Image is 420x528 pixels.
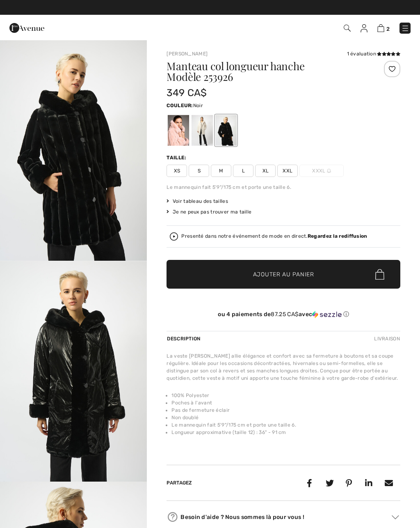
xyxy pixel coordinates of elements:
[299,165,344,177] span: XXXL
[167,197,228,205] span: Voir tableau des tailles
[167,154,188,161] div: Taille:
[181,234,367,239] div: Presenté dans notre événement de mode en direct.
[167,61,361,82] h1: Manteau col longueur hanche Modèle 253926
[9,20,44,36] img: 1ère Avenue
[167,260,400,289] button: Ajouter au panier
[167,311,400,321] div: ou 4 paiements de87.25 CA$avecSezzle Cliquez pour en savoir plus sur Sezzle
[401,24,409,32] img: Menu
[171,414,400,421] li: Non doublé
[167,208,400,216] div: Je ne peux pas trouver ma taille
[167,103,193,108] span: Couleur:
[215,115,237,146] div: Noir
[386,26,390,32] span: 2
[377,24,384,32] img: Panier d'achat
[361,24,367,32] img: Mes infos
[171,406,400,414] li: Pas de fermeture éclair
[377,23,390,33] a: 2
[171,392,400,399] li: 100% Polyester
[168,115,189,146] div: Rose
[375,269,384,280] img: Bag.svg
[253,270,314,279] span: Ajouter au panier
[344,25,351,32] img: Recherche
[327,169,331,173] img: ring-m.svg
[171,399,400,406] li: Poches à l'avant
[167,511,400,523] div: Besoin d'aide ? Nous sommes là pour vous !
[9,23,44,31] a: 1ère Avenue
[167,87,207,99] span: 349 CA$
[167,480,192,486] span: Partagez
[308,233,367,239] strong: Regardez la rediffusion
[372,331,400,346] div: Livraison
[193,103,203,108] span: Noir
[211,165,231,177] span: M
[167,311,400,318] div: ou 4 paiements de avec
[171,429,400,436] li: Longueur approximative (taille 12) : 36" - 91 cm
[312,311,342,318] img: Sezzle
[167,165,187,177] span: XS
[171,421,400,429] li: Le mannequin fait 5'9"/175 cm et porte une taille 6.
[170,232,178,241] img: Regardez la rediffusion
[167,51,208,57] a: [PERSON_NAME]
[167,352,400,382] div: La veste [PERSON_NAME] allie élégance et confort avec sa fermeture à boutons et sa coupe régulièr...
[192,115,213,146] div: Vanille 30
[255,165,276,177] span: XL
[167,184,400,191] div: Le mannequin fait 5'9"/175 cm et porte une taille 6.
[189,165,209,177] span: S
[233,165,253,177] span: L
[271,311,299,318] span: 87.25 CA$
[277,165,298,177] span: XXL
[366,503,412,524] iframe: Ouvre un widget dans lequel vous pouvez chatter avec l’un de nos agents
[347,50,400,57] div: 1 évaluation
[167,331,202,346] div: Description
